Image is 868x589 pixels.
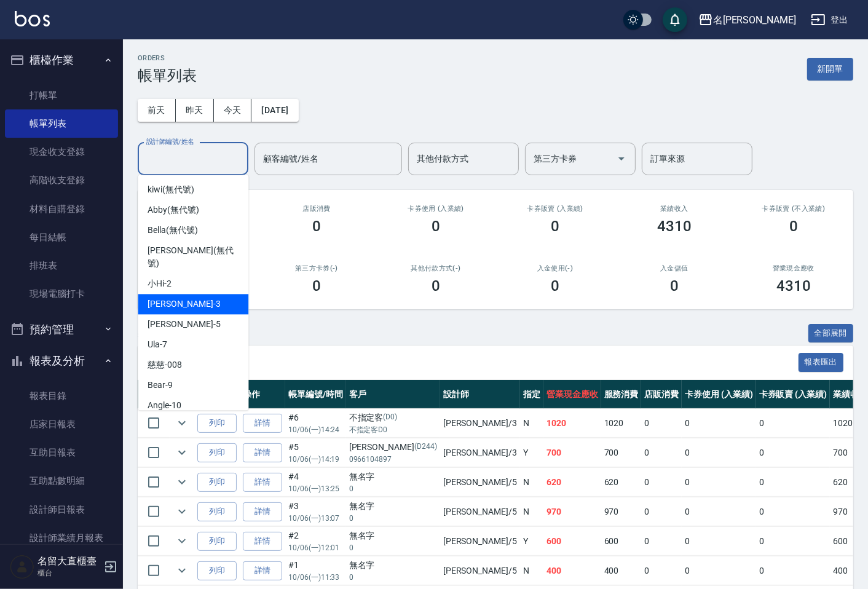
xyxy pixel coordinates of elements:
span: Bella (無代號) [148,224,198,237]
p: 0966104897 [349,454,437,465]
a: 材料自購登錄 [5,195,118,223]
span: [PERSON_NAME] (無代號) [148,244,239,270]
h3: 0 [312,277,321,294]
td: 0 [641,409,682,438]
button: 登出 [806,9,853,31]
a: 帳單列表 [5,109,118,138]
h2: 入金使用(-) [510,264,600,272]
p: 0 [349,513,437,524]
h3: 4310 [776,277,811,294]
button: 列印 [197,561,237,580]
h3: 0 [312,218,321,235]
td: 0 [641,497,682,526]
h2: 店販消費 [272,205,361,213]
button: 列印 [197,502,237,521]
td: 700 [543,438,601,467]
button: 列印 [197,532,237,551]
p: (D244) [414,441,437,454]
div: 無名字 [349,500,437,513]
button: 全部展開 [808,324,854,343]
td: 0 [756,527,831,556]
th: 店販消費 [641,380,682,409]
a: 高階收支登錄 [5,166,118,194]
label: 設計師編號/姓名 [146,137,194,146]
a: 設計師業績月報表 [5,524,118,552]
td: N [520,409,543,438]
td: 970 [601,497,642,526]
h3: 0 [432,277,440,294]
a: 詳情 [243,532,282,551]
button: 今天 [214,99,252,122]
a: 詳情 [243,502,282,521]
button: 名[PERSON_NAME] [693,7,801,33]
div: 無名字 [349,529,437,542]
a: 詳情 [243,414,282,433]
span: Ula -7 [148,338,167,351]
p: 10/06 (一) 14:19 [288,454,343,465]
h3: 0 [551,218,559,235]
td: [PERSON_NAME] /5 [440,527,520,556]
button: 列印 [197,443,237,462]
img: Person [10,555,34,579]
button: expand row [173,561,191,580]
td: 0 [641,556,682,585]
td: 600 [543,527,601,556]
h2: 入金儲值 [629,264,719,272]
p: 0 [349,483,437,494]
span: [PERSON_NAME] -5 [148,318,220,331]
th: 操作 [240,380,285,409]
td: [PERSON_NAME] /5 [440,468,520,497]
td: 0 [756,468,831,497]
th: 指定 [520,380,543,409]
button: expand row [173,443,191,462]
td: N [520,497,543,526]
a: 排班表 [5,251,118,280]
td: 0 [756,409,831,438]
td: #4 [285,468,346,497]
td: 400 [543,556,601,585]
th: 卡券販賣 (入業績) [756,380,831,409]
span: Angle -10 [148,399,181,412]
td: 700 [601,438,642,467]
h2: 卡券販賣 (入業績) [510,205,600,213]
td: 620 [543,468,601,497]
div: 無名字 [349,559,437,572]
h2: 業績收入 [629,205,719,213]
td: 0 [756,438,831,467]
td: [PERSON_NAME] /5 [440,556,520,585]
td: 0 [682,409,756,438]
span: kiwi (無代號) [148,183,194,196]
td: Y [520,527,543,556]
p: 0 [349,542,437,553]
td: #3 [285,497,346,526]
a: 設計師日報表 [5,496,118,524]
th: 設計師 [440,380,520,409]
button: Open [612,149,631,168]
h2: 第三方卡券(-) [272,264,361,272]
p: 10/06 (一) 13:25 [288,483,343,494]
a: 互助點數明細 [5,467,118,495]
p: 10/06 (一) 12:01 [288,542,343,553]
a: 詳情 [243,561,282,580]
a: 打帳單 [5,81,118,109]
td: 400 [601,556,642,585]
p: 10/06 (一) 14:24 [288,424,343,435]
button: 預約管理 [5,314,118,346]
a: 詳情 [243,473,282,492]
td: 1020 [543,409,601,438]
h3: 0 [789,218,798,235]
td: 0 [682,468,756,497]
td: #2 [285,527,346,556]
td: [PERSON_NAME] /5 [440,497,520,526]
td: 0 [682,497,756,526]
a: 店家日報表 [5,410,118,438]
td: 970 [543,497,601,526]
td: 0 [682,556,756,585]
a: 報表匯出 [799,356,844,368]
span: [PERSON_NAME] -3 [148,298,220,310]
button: 列印 [197,473,237,492]
p: 不指定客D0 [349,424,437,435]
td: #1 [285,556,346,585]
img: Logo [15,11,50,26]
h3: 4310 [657,218,692,235]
